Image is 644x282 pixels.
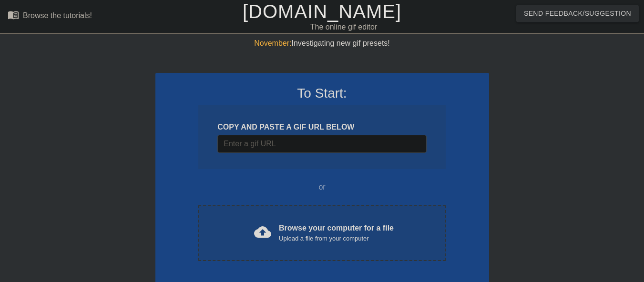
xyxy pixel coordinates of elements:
[217,121,426,133] div: COPY AND PASTE A GIF URL BELOW
[8,9,92,24] a: Browse the tutorials!
[23,11,92,20] div: Browse the tutorials!
[279,222,394,243] div: Browse your computer for a file
[254,223,271,241] span: cloud_upload
[254,39,291,47] span: November:
[180,181,464,193] div: or
[243,1,401,22] a: [DOMAIN_NAME]
[279,234,394,243] div: Upload a file from your computer
[516,5,639,22] button: Send Feedback/Suggestion
[8,9,19,20] span: menu_book
[219,21,468,33] div: The online gif editor
[524,8,631,20] span: Send Feedback/Suggestion
[168,85,477,101] h3: To Start:
[217,135,426,153] input: Username
[155,38,489,49] div: Investigating new gif presets!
